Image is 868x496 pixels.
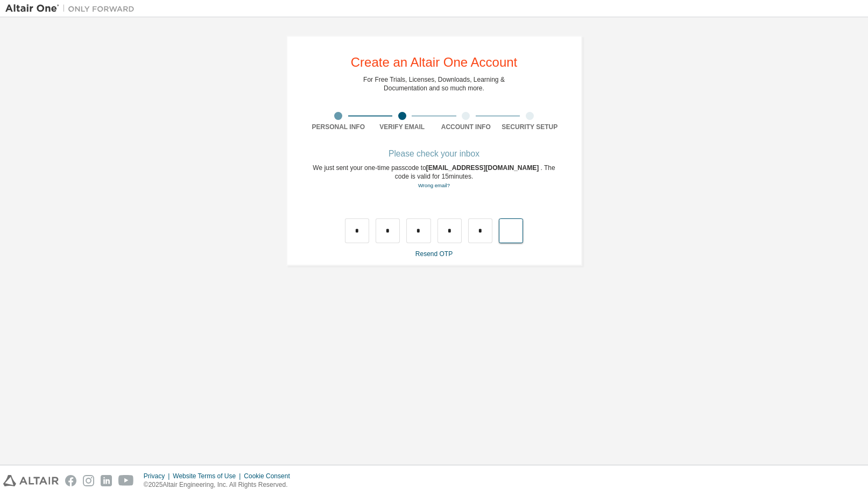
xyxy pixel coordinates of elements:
[307,164,562,190] div: We just sent your one-time passcode to . The code is valid for 15 minutes.
[101,475,112,486] img: linkedin.svg
[83,475,94,486] img: instagram.svg
[307,151,562,157] div: Please check your inbox
[65,475,76,486] img: facebook.svg
[363,75,505,93] div: For Free Trials, Licenses, Downloads, Learning & Documentation and so much more.
[144,480,297,490] p: © 2025 Altair Engineering, Inc. All Rights Reserved.
[418,182,450,188] a: Go back to the registration form
[415,250,453,258] a: Resend OTP
[498,123,562,131] div: Security Setup
[144,472,173,480] div: Privacy
[118,475,134,486] img: youtube.svg
[173,472,244,480] div: Website Terms of Use
[5,3,140,14] img: Altair One
[351,56,518,69] div: Create an Altair One Account
[370,123,434,131] div: Verify Email
[307,123,371,131] div: Personal Info
[244,472,296,480] div: Cookie Consent
[3,475,59,486] img: altair_logo.svg
[426,164,541,172] span: [EMAIL_ADDRESS][DOMAIN_NAME]
[434,123,498,131] div: Account Info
